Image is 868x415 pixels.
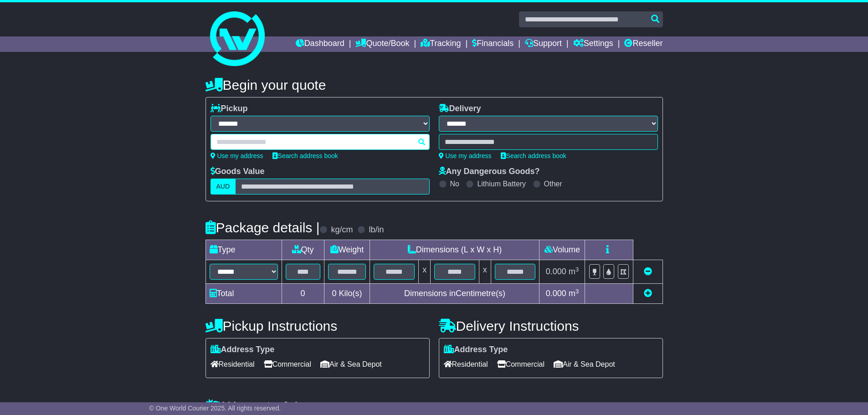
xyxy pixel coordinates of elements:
td: Type [205,240,282,260]
td: x [419,260,431,284]
span: 0.000 [546,267,566,276]
a: Add new item [644,289,652,298]
h4: Package details | [205,220,320,235]
span: Residential [444,357,488,371]
a: Support [525,36,562,52]
a: Financials [472,36,514,52]
td: Qty [282,240,324,260]
td: Total [205,284,282,304]
a: Reseller [624,36,663,52]
label: Address Type [211,345,275,355]
a: Search address book [272,152,338,159]
label: lb/in [369,225,384,235]
td: Volume [539,240,585,260]
td: Kilo(s) [324,284,370,304]
a: Remove this item [644,267,652,276]
td: Weight [324,240,370,260]
a: Quote/Book [355,36,409,52]
span: © One World Courier 2025. All rights reserved. [149,405,281,412]
h4: Warranty & Insurance [205,399,663,414]
a: Use my address [439,152,492,159]
td: x [479,260,491,284]
span: m [569,267,579,276]
label: Lithium Battery [477,179,526,188]
h4: Begin your quote [205,77,663,92]
typeahead: Please provide city [211,134,430,150]
td: Dimensions in Centimetre(s) [370,284,539,304]
a: Settings [573,36,613,52]
label: Address Type [444,345,508,355]
span: 0 [332,289,336,298]
label: Delivery [439,104,481,114]
span: Commercial [264,357,311,371]
sup: 3 [575,288,579,295]
label: Any Dangerous Goods? [439,167,540,177]
label: AUD [211,179,236,195]
label: kg/cm [331,225,353,235]
sup: 3 [575,266,579,273]
a: Use my address [211,152,263,159]
label: No [450,179,459,188]
span: 0.000 [546,289,566,298]
a: Search address book [501,152,566,159]
span: Air & Sea Depot [554,357,615,371]
a: Tracking [421,36,461,52]
label: Goods Value [211,167,265,177]
td: Dimensions (L x W x H) [370,240,539,260]
h4: Pickup Instructions [205,318,430,333]
td: 0 [282,284,324,304]
span: Commercial [497,357,544,371]
h4: Delivery Instructions [439,318,663,333]
label: Pickup [211,104,248,114]
a: Dashboard [296,36,344,52]
span: Residential [211,357,255,371]
span: Air & Sea Depot [320,357,382,371]
span: m [569,289,579,298]
label: Other [544,179,562,188]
